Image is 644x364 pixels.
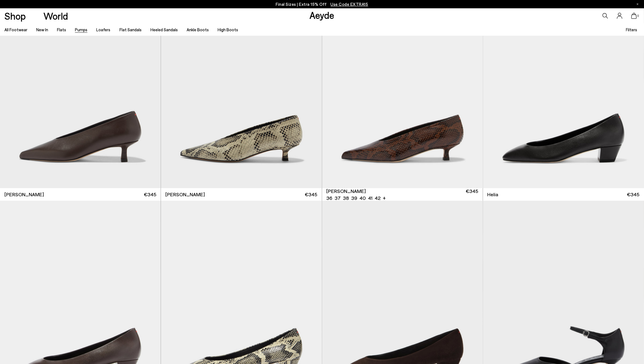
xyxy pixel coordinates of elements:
li: 38 [343,195,349,202]
span: [PERSON_NAME] [327,188,366,195]
a: Pumps [75,27,87,32]
a: World [43,11,68,21]
span: €345 [466,188,478,202]
a: Aeyde [309,9,334,21]
p: Final Sizes | Extra 15% Off [276,1,368,8]
a: Heeled Sandals [150,27,178,32]
a: Ankle Boots [187,27,209,32]
span: Helia [487,191,499,198]
span: [PERSON_NAME] [4,191,44,198]
span: Navigate to /collections/ss25-final-sizes [331,2,368,7]
a: All Footwear [4,27,27,32]
a: [PERSON_NAME] 36 37 38 39 40 41 42 + €345 [322,188,483,201]
li: + [383,194,386,202]
a: [PERSON_NAME] €345 [161,188,322,201]
span: €345 [627,191,640,198]
li: 36 [327,195,333,202]
span: €345 [305,191,317,198]
li: 42 [375,195,381,202]
a: New In [36,27,48,32]
a: Flat Sandals [119,27,142,32]
a: 0 [631,13,637,19]
li: 39 [351,195,358,202]
span: €345 [144,191,156,198]
a: Loafers [97,27,111,32]
ul: variant [327,195,379,202]
li: 40 [360,195,366,202]
a: Helia €345 [483,188,644,201]
span: Filters [626,27,637,32]
li: 41 [368,195,373,202]
li: 37 [335,195,341,202]
a: High Boots [218,27,238,32]
a: Shop [4,11,26,21]
span: [PERSON_NAME] [165,191,205,198]
span: 0 [637,14,640,17]
a: Flats [57,27,66,32]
